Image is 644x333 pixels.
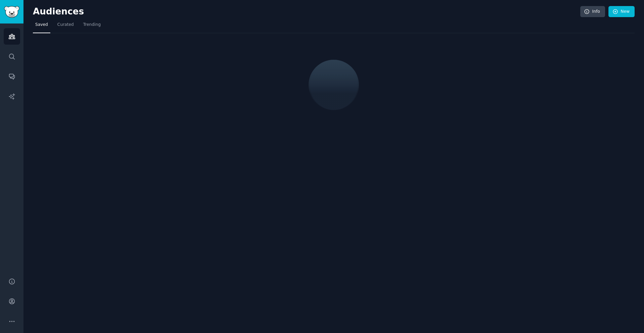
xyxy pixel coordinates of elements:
[83,22,101,28] span: Trending
[81,19,103,33] a: Trending
[35,22,48,28] span: Saved
[4,6,19,18] img: GummySearch logo
[608,6,635,17] a: New
[33,6,580,17] h2: Audiences
[33,19,50,33] a: Saved
[57,22,74,28] span: Curated
[55,19,76,33] a: Curated
[580,6,605,17] a: Info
